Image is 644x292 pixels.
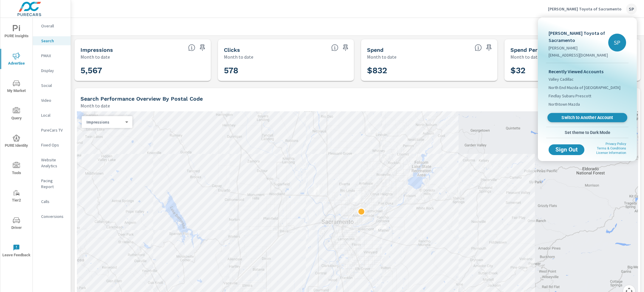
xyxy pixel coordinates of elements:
[549,52,608,58] p: [EMAIL_ADDRESS][DOMAIN_NAME]
[551,115,624,121] span: Switch to Another Account
[596,151,626,155] a: License Information
[549,101,580,107] span: Northtown Mazda
[549,93,591,99] span: Findlay Subaru Prescott
[549,85,620,90] span: North End Mazda of [GEOGRAPHIC_DATA]
[549,76,574,82] span: Valley Cadillac
[546,127,628,138] button: Set theme to Dark Mode
[553,147,580,152] span: Sign Out
[549,68,626,75] p: Recently Viewed Accounts
[608,34,626,51] div: SP
[549,29,608,44] p: [PERSON_NAME] Toyota of Sacramento
[549,144,584,155] button: Sign Out
[547,113,627,122] a: Switch to Another Account
[549,45,608,51] p: [PERSON_NAME]
[606,142,626,146] a: Privacy Policy
[597,146,626,150] a: Terms & Conditions
[549,130,626,135] span: Set theme to Dark Mode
